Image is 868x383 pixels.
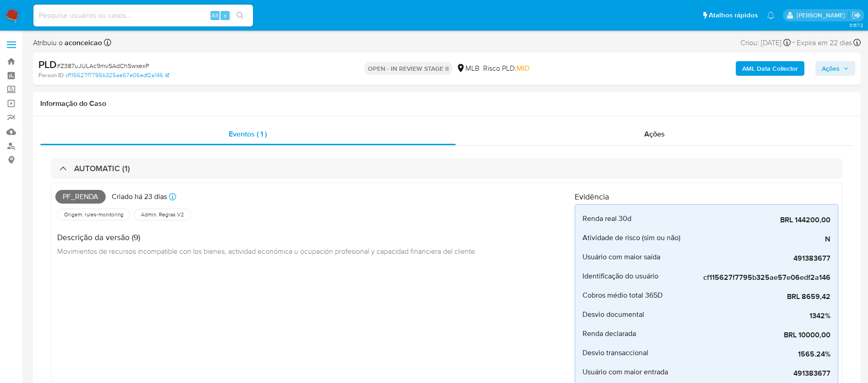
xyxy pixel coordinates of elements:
[140,211,185,218] span: Admin. Regras V2
[229,129,267,139] span: Eventos ( 1 )
[231,9,249,22] button: search-icon
[57,61,149,70] span: # Z387uJULAc9mvSAdChSwxexP
[709,10,758,20] span: Atalhos rápidos
[74,163,130,173] h3: AUTOMATIC (1)
[644,129,665,139] span: Ações
[38,71,64,79] b: Person ID
[740,37,791,49] div: Criou: [DATE]
[63,37,102,48] b: aconceicao
[40,99,853,108] h1: Informação do Caso
[456,63,480,73] div: MLB
[736,61,804,76] button: AML Data Collector
[742,61,798,76] b: AML Data Collector
[224,11,226,20] span: s
[852,10,861,20] a: Sair
[38,57,57,72] b: PLD
[65,71,169,79] a: cf115627f7795b325ae57e06edf2a146
[815,61,855,76] button: Ações
[57,232,477,242] h4: Descrição da versão (9)
[55,190,106,204] span: Pf_renda
[517,63,529,73] span: MID
[822,61,840,76] span: Ações
[364,62,453,75] p: OPEN - IN REVIEW STAGE II
[51,158,842,179] div: AUTOMATIC (1)
[57,246,477,256] span: Movimientos de recursos incompatible con los bienes, actividad económica u ocupación profesional ...
[797,38,852,48] span: Expira em 22 dias
[63,211,124,218] span: Origem: rules-monitoring
[33,10,253,21] input: Pesquise usuários ou casos...
[33,38,102,48] span: Atribuiu o
[211,11,219,20] span: Alt
[767,11,775,19] a: Notificações
[793,37,795,49] span: -
[112,192,167,202] p: Criado há 23 dias
[483,63,529,73] span: Risco PLD:
[797,11,848,20] p: weverton.gomes@mercadopago.com.br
